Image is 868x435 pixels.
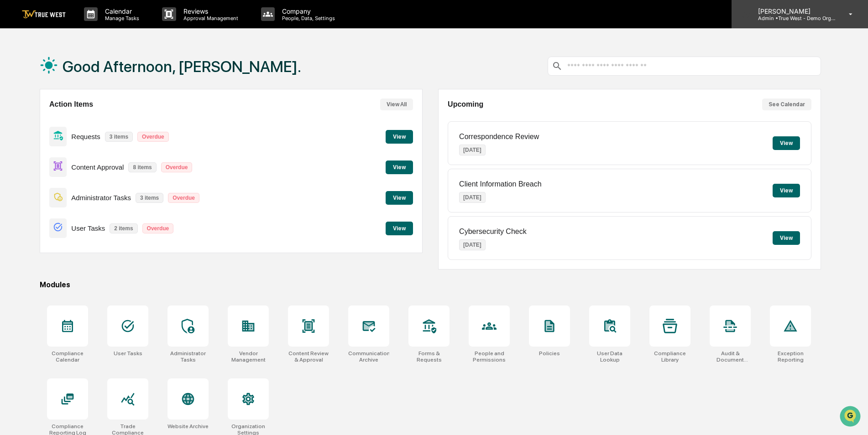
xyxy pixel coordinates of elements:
[71,133,100,140] p: Requests
[40,280,821,289] div: Modules
[98,15,144,21] p: Manage Tasks
[770,350,811,363] div: Exception Reporting
[386,223,413,232] a: View
[589,350,630,363] div: User Data Lookup
[9,70,26,86] img: 1746055101610-c473b297-6a78-478c-a979-82029cc54cd1
[288,350,329,363] div: Content Review & Approval
[459,192,486,203] p: [DATE]
[751,15,836,21] p: Admin • True West - Demo Organization
[31,79,115,86] div: We're available if you need us!
[22,10,66,19] img: logo
[49,100,93,109] h2: Action Items
[137,132,169,142] p: Overdue
[9,133,16,140] div: 🔎
[275,15,340,21] p: People, Data, Settings
[9,19,166,34] p: How can we help?
[539,350,560,357] div: Policies
[176,15,243,21] p: Approval Management
[168,193,199,203] p: Overdue
[161,162,193,172] p: Overdue
[63,57,301,76] h1: Good Afternoon, [PERSON_NAME].
[114,350,142,357] div: User Tasks
[386,191,413,205] button: View
[91,155,110,161] span: Pylon
[5,129,61,145] a: 🔎Data Lookup
[18,132,58,141] span: Data Lookup
[773,136,800,150] button: View
[63,111,117,128] a: 🗄️Attestations
[75,115,113,124] span: Attestations
[773,184,800,197] button: View
[459,228,527,236] p: Cybersecurity Check
[71,194,131,202] p: Administrator Tasks
[5,111,63,128] a: 🖐️Preclearance
[142,223,174,233] p: Overdue
[110,223,137,233] p: 2 items
[176,7,243,15] p: Reviews
[459,239,486,250] p: [DATE]
[47,350,88,363] div: Compliance Calendar
[459,133,539,141] p: Correspondence Review
[649,350,690,363] div: Compliance Library
[31,70,150,79] div: Start new chat
[98,7,144,15] p: Calendar
[380,98,413,110] button: View All
[64,154,110,161] a: Powered byPylon
[9,116,16,123] div: 🖐️
[839,405,863,430] iframe: Open customer support
[408,350,450,363] div: Forms & Requests
[18,115,59,124] span: Preclearance
[66,116,73,123] div: 🗄️
[128,162,156,172] p: 8 items
[386,193,413,202] a: View
[469,350,510,363] div: People and Permissions
[773,231,800,245] button: View
[167,423,209,430] div: Website Archive
[348,350,389,363] div: Communications Archive
[275,7,340,15] p: Company
[386,132,413,140] a: View
[167,350,209,363] div: Administrator Tasks
[751,7,836,15] p: [PERSON_NAME]
[386,162,413,171] a: View
[386,130,413,144] button: View
[448,100,483,109] h2: Upcoming
[386,222,413,235] button: View
[71,224,105,232] p: User Tasks
[386,161,413,174] button: View
[71,163,124,171] p: Content Approval
[710,350,751,363] div: Audit & Document Logs
[228,350,269,363] div: Vendor Management
[136,193,163,203] p: 3 items
[459,145,486,155] p: [DATE]
[762,98,811,110] button: See Calendar
[459,180,542,188] p: Client Information Breach
[155,72,166,83] button: Start new chat
[105,132,133,142] p: 3 items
